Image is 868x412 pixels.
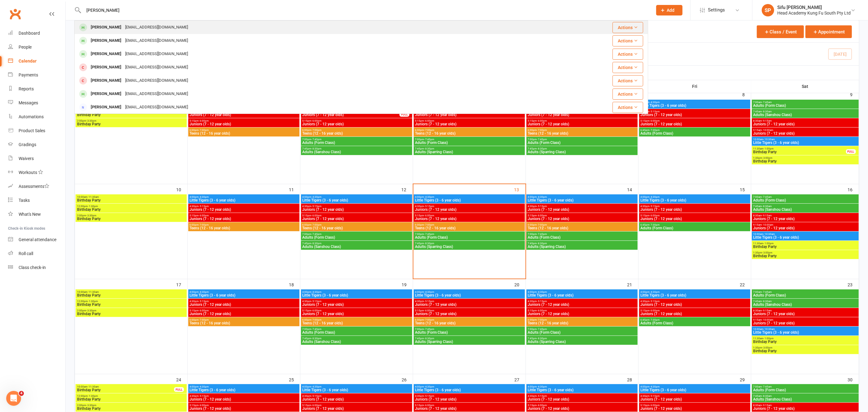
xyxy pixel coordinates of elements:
[8,261,65,275] a: Class kiosk mode
[640,101,749,104] span: 4:00pm
[415,214,524,217] span: 5:15pm
[640,223,749,226] span: 6:45pm
[415,293,524,297] span: Little Tigers (3 - 6 year olds)
[8,96,65,110] a: Messages
[640,208,749,211] span: Juniors (7 - 12 year olds)
[190,208,298,211] span: Juniors (7 - 12 year olds)
[528,242,636,245] span: 7:45pm
[650,129,660,132] span: - 7:30pm
[528,198,636,202] span: Little Tigers (3 - 6 year olds)
[514,184,526,194] div: 13
[753,245,857,249] span: Birthday Party
[753,104,857,107] span: Adults (Form Class)
[190,223,298,226] span: 6:00pm
[302,233,411,236] span: 7:00pm
[19,251,33,256] div: Roll call
[190,122,298,126] span: Juniors (7 - 12 year olds)
[537,119,547,122] span: - 6:00pm
[537,233,547,236] span: - 7:45pm
[777,5,851,10] div: Sifu [PERSON_NAME]
[289,184,300,194] div: 11
[424,138,434,141] span: - 7:45pm
[77,122,185,126] span: Birthday Party
[89,89,123,98] div: [PERSON_NAME]
[640,293,749,297] span: Little Tigers (3 - 6 year olds)
[753,196,857,198] span: 7:00am
[8,233,65,247] a: General attendance kiosk mode
[415,233,524,236] span: 7:00pm
[640,196,749,198] span: 4:00pm
[415,226,524,230] span: Teens (12 - 16 year olds)
[77,205,185,208] span: 12:00pm
[19,114,44,119] div: Automations
[613,62,643,73] button: Actions
[415,113,524,117] span: Juniors (7 - 12 year olds)
[123,50,190,59] div: [EMAIL_ADDRESS][DOMAIN_NAME]
[753,110,857,113] span: 7:45am
[88,205,98,208] span: - 1:30pm
[848,279,859,289] div: 23
[19,86,34,91] div: Reports
[415,150,524,154] span: Adults (Sparring Class)
[302,242,411,245] span: 7:45pm
[528,122,636,126] span: Juniors (7 - 12 year olds)
[740,279,751,289] div: 22
[415,208,524,211] span: Juniors (7 - 12 year olds)
[753,141,857,145] span: Little Tigers (3 - 6 year olds)
[753,132,857,135] span: Juniors (7 - 12 year olds)
[312,291,322,293] span: - 4:30pm
[123,76,190,85] div: [EMAIL_ADDRESS][DOMAIN_NAME]
[528,141,636,145] span: Adults (Form Class)
[528,291,636,293] span: 4:00pm
[762,223,774,226] span: - 10:00am
[19,170,37,175] div: Workouts
[650,196,660,198] span: - 4:30pm
[753,242,857,245] span: 11:30am
[415,132,524,135] span: Teens (12 - 16 year olds)
[528,217,636,221] span: Juniors (7 - 12 year olds)
[537,196,547,198] span: - 4:30pm
[176,184,187,194] div: 10
[762,205,772,208] span: - 8:30am
[19,142,36,147] div: Gradings
[762,119,772,122] span: - 9:15am
[613,89,643,100] button: Actions
[424,205,434,208] span: - 5:15pm
[424,233,434,236] span: - 7:45pm
[302,147,411,150] span: 7:45pm
[753,233,857,236] span: 10:00am
[762,196,772,198] span: - 7:45am
[640,122,749,126] span: Juniors (7 - 12 year olds)
[8,110,65,124] a: Automations
[302,198,411,202] span: Little Tigers (3 - 6 year olds)
[528,208,636,211] span: Juniors (7 - 12 year olds)
[613,102,643,113] button: Actions
[312,214,322,217] span: - 6:00pm
[753,293,857,297] span: Adults (Form Class)
[528,150,636,154] span: Adults (Sparring Class)
[415,122,524,126] span: Juniors (7 - 12 year olds)
[537,223,547,226] span: - 7:00pm
[613,49,643,60] button: Actions
[753,214,857,217] span: 8:30am
[424,291,434,293] span: - 4:30pm
[19,198,30,203] div: Tasks
[190,132,298,135] span: Teens (12 - 16 year olds)
[8,166,65,180] a: Workouts
[302,113,400,117] span: Juniors (7 - 12 year olds)
[753,254,857,258] span: Birthday Party
[753,205,857,208] span: 7:45am
[8,207,65,221] a: What's New
[415,236,524,239] span: Adults (Form Class)
[740,184,751,194] div: 15
[19,45,32,50] div: People
[528,293,636,297] span: Little Tigers (3 - 6 year olds)
[764,233,775,236] span: - 10:30am
[312,129,322,132] span: - 7:00pm
[708,3,725,17] span: Settings
[415,242,524,245] span: 7:45pm
[19,156,34,161] div: Waivers
[302,223,411,226] span: 6:00pm
[850,89,859,99] div: 9
[190,119,298,122] span: 5:15pm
